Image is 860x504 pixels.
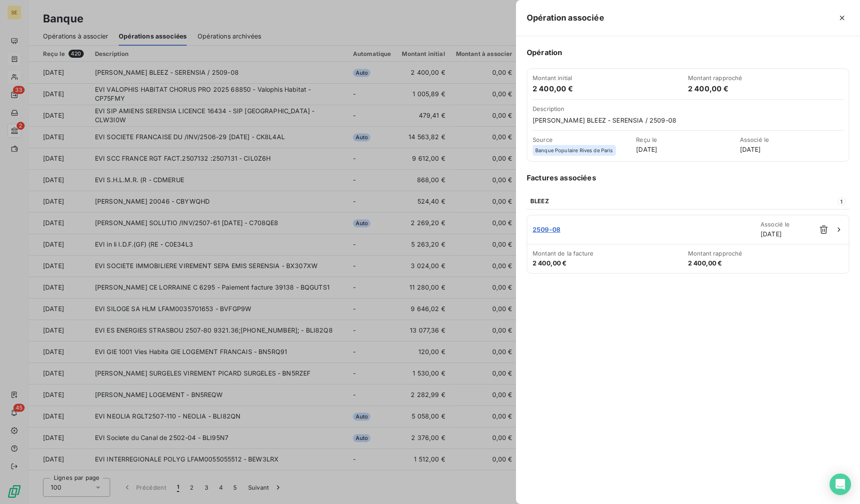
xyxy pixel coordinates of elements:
span: 1 [838,197,846,205]
span: Banque Populaire Rives de Paris [535,148,613,153]
span: Associé le [740,136,843,143]
span: Description [533,105,565,112]
span: [DATE] [761,230,782,239]
span: [PERSON_NAME] BLEEZ - SERENSIA / 2509-08 [533,116,676,125]
h5: Opération associée [527,12,604,24]
span: 2 400,00 € [688,259,843,268]
span: BLEEZ [530,197,549,205]
span: Source [533,136,553,143]
h6: Factures associées [527,172,849,183]
h6: 2 400,00 € [533,83,688,94]
span: [DATE] [740,145,843,154]
div: Open Intercom Messenger [830,474,851,495]
span: Montant rapproché [688,74,843,81]
a: 2509-08Associé le[DATE]Montant de la facture2 400,00 €Montant rapproché2 400,00 € [527,215,849,273]
span: 2509-08 [533,225,761,234]
h6: Opération [527,47,849,58]
span: 2 400,00 € [533,259,688,268]
span: Montant initial [533,74,688,81]
span: Reçu le [636,136,740,143]
span: Associé le [761,221,790,228]
span: [DATE] [636,145,740,154]
span: Montant de la facture [533,250,688,257]
span: Montant rapproché [688,250,843,257]
h6: 2 400,00 € [688,83,843,94]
